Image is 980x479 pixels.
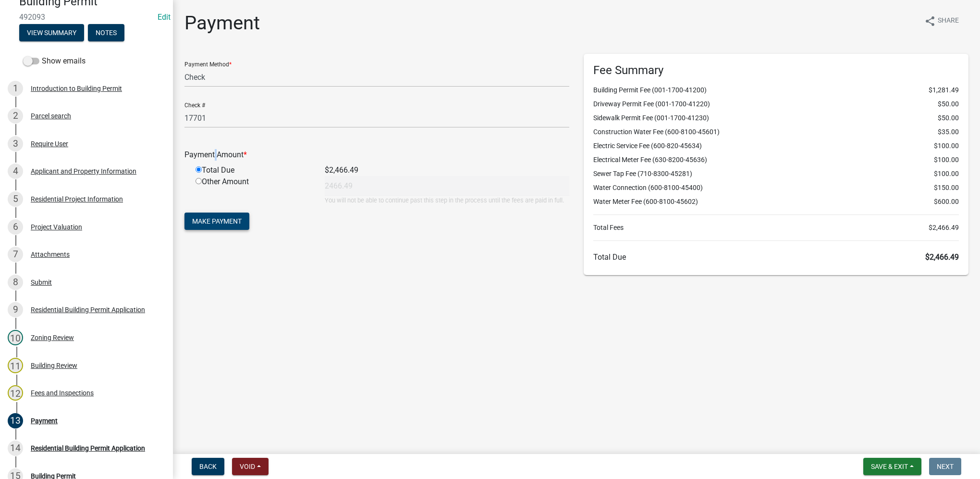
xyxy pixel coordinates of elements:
button: Make Payment [184,213,249,230]
div: Applicant and Property Information [31,168,136,175]
span: Void [240,463,255,470]
span: $100.00 [934,155,959,165]
li: Building Permit Fee (001-1700-41200) [593,85,959,95]
span: Share [938,15,959,27]
h6: Fee Summary [593,63,959,77]
span: $150.00 [934,183,959,193]
li: Sidewalk Permit Fee (001-1700-41230) [593,113,959,123]
div: 4 [8,164,23,179]
span: Save & Exit [871,463,908,470]
div: Submit [31,279,52,286]
li: Total Fees [593,223,959,233]
wm-modal-confirm: Notes [88,29,124,37]
span: $35.00 [938,127,959,137]
div: 10 [8,330,23,345]
span: 492093 [19,13,154,22]
div: Payment Amount [177,149,576,161]
span: $100.00 [934,141,959,151]
span: $2,466.49 [925,252,959,262]
h1: Payment [184,12,260,35]
li: Electric Service Fee (600-820-45634) [593,141,959,151]
div: 2 [8,108,23,124]
button: shareShare [917,12,967,30]
div: Building Review [31,362,77,369]
span: Make Payment [192,217,242,225]
div: Zoning Review [31,334,74,341]
div: 8 [8,275,23,290]
li: Driveway Permit Fee (001-1700-41220) [593,99,959,109]
span: $50.00 [938,99,959,109]
button: Back [192,458,224,475]
span: $50.00 [938,113,959,123]
div: 11 [8,358,23,373]
div: Total Due [188,164,318,176]
div: 5 [8,191,23,207]
i: share [924,15,936,27]
wm-modal-confirm: Edit Application Number [158,13,171,22]
span: $1,281.49 [929,85,959,95]
label: Show emails [23,55,86,67]
div: 7 [8,247,23,262]
div: Other Amount [188,176,318,205]
div: 13 [8,413,23,429]
li: Sewer Tap Fee (710-8300-45281) [593,169,959,179]
div: 6 [8,219,23,235]
div: Fees and Inspections [31,390,94,396]
span: Back [199,463,217,470]
button: Notes [88,24,124,41]
button: Void [232,458,269,475]
li: Water Connection (600-8100-45400) [593,183,959,193]
h6: Total Due [593,252,959,262]
div: Residential Building Permit Application [31,306,145,313]
a: Edit [158,13,171,22]
button: Next [929,458,961,475]
span: Next [937,463,954,470]
div: 1 [8,81,23,96]
button: View Summary [19,24,84,41]
span: $100.00 [934,169,959,179]
div: Residential Building Permit Application [31,445,145,452]
div: 3 [8,136,23,151]
div: Project Valuation [31,224,82,230]
div: Payment [31,417,58,424]
div: Require User [31,140,68,147]
div: Attachments [31,251,70,258]
wm-modal-confirm: Summary [19,29,84,37]
div: Residential Project Information [31,196,123,202]
div: $2,466.49 [318,164,576,176]
li: Construction Water Fee (600-8100-45601) [593,127,959,137]
li: Electrical Meter Fee (630-8200-45636) [593,155,959,165]
div: Introduction to Building Permit [31,85,122,92]
span: $2,466.49 [929,223,959,233]
div: 12 [8,385,23,401]
button: Save & Exit [863,458,921,475]
span: $600.00 [934,197,959,207]
div: 14 [8,441,23,456]
div: 9 [8,302,23,317]
li: Water Meter Fee (600-8100-45602) [593,197,959,207]
div: Parcel search [31,113,71,119]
